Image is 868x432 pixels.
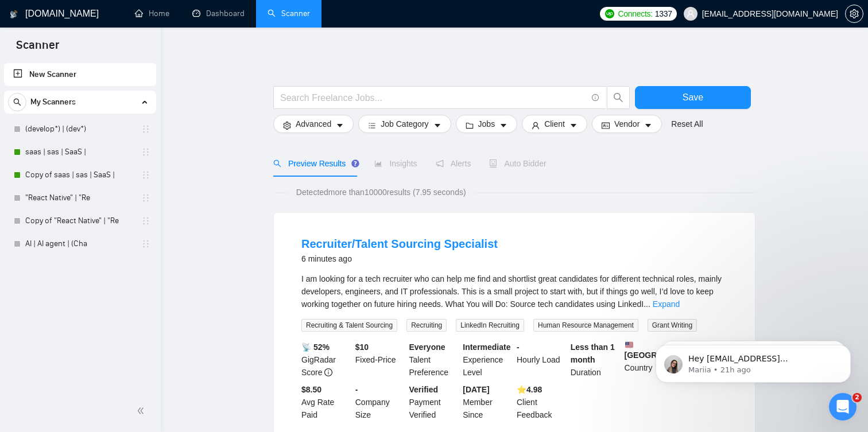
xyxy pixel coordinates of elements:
b: Intermediate [463,343,510,352]
span: Preview Results [273,159,356,168]
b: $8.50 [301,385,321,394]
span: setting [283,121,291,130]
b: [GEOGRAPHIC_DATA] [625,341,711,360]
input: Search Freelance Jobs... [280,91,587,105]
span: Jobs [478,118,495,130]
button: search [8,93,26,111]
span: holder [141,216,150,225]
b: Everyone [409,343,445,352]
button: search [607,86,630,109]
a: AI | AI agent | (Cha [25,232,134,255]
span: Job Category [381,118,428,130]
span: 1337 [655,7,672,20]
a: Copy of "React Native" | "Re [25,209,134,232]
button: settingAdvancedcaret-down [273,115,354,133]
span: holder [141,147,150,157]
li: My Scanners [4,91,156,255]
button: userClientcaret-down [522,115,587,133]
a: "React Native" | "Re [25,186,134,209]
a: Reset All [671,118,703,130]
iframe: Intercom notifications message [638,321,868,401]
span: info-circle [592,94,599,102]
span: Alerts [436,159,471,168]
span: area-chart [374,159,382,168]
div: Country [622,341,676,379]
span: Connects: [618,7,652,20]
div: I am looking for a tech recruiter who can help me find and shortlist great candidates for differe... [301,273,727,310]
div: Payment Verified [407,383,461,421]
span: Grant Writing [648,319,697,332]
div: Duration [568,341,622,379]
b: 📡 52% [301,343,330,352]
div: Client Feedback [514,383,568,421]
a: Copy of saas | sas | SaaS | [25,164,134,186]
div: Tooltip anchor [350,158,361,169]
span: search [273,159,281,168]
span: Detected more than 10000 results (7.95 seconds) [288,186,474,199]
span: caret-down [644,121,652,130]
iframe: Intercom live chat [829,393,857,421]
span: bars [368,121,376,130]
span: Recruiting [406,319,447,332]
a: homeHome [135,9,169,18]
img: logo [10,5,18,24]
span: idcard [602,121,610,130]
span: Client [544,118,565,130]
span: Auto Bidder [489,159,546,168]
span: holder [141,239,150,248]
a: Recruiter/Talent Sourcing Specialist [301,238,498,250]
a: New Scanner [13,63,147,86]
span: Human Resource Management [533,319,638,332]
span: My Scanners [30,91,76,114]
b: Verified [409,385,439,394]
span: robot [489,159,497,168]
span: 2 [852,393,862,402]
span: caret-down [569,121,578,130]
button: barsJob Categorycaret-down [358,115,451,133]
b: - [517,343,520,352]
span: setting [846,9,863,18]
b: - [355,385,358,394]
span: ... [644,299,650,309]
div: Talent Preference [407,341,461,379]
p: Message from Mariia, sent 21h ago [50,44,198,55]
span: holder [141,124,150,134]
b: Less than 1 month [571,343,615,364]
span: Advanced [296,118,331,130]
img: upwork-logo.png [605,9,614,18]
span: caret-down [499,121,507,130]
span: notification [436,159,444,168]
span: holder [141,170,150,180]
span: user [532,121,540,130]
a: Expand [653,299,680,309]
span: LinkedIn Recruiting [456,319,524,332]
div: GigRadar Score [299,341,353,379]
span: caret-down [433,121,441,130]
span: search [607,92,629,103]
div: Hourly Load [514,341,568,379]
button: Save [635,86,751,109]
span: Insights [374,159,417,168]
b: [DATE] [463,385,489,394]
a: (develop*) | (dev*) [25,118,134,141]
a: setting [845,9,863,18]
span: Recruiting & Talent Sourcing [301,319,397,332]
a: saas | sas | SaaS | [25,141,134,164]
span: Vendor [614,118,640,130]
span: folder [466,121,474,130]
div: Experience Level [460,341,514,379]
img: 🇺🇸 [625,341,633,349]
div: 6 minutes ago [301,252,498,266]
div: Member Since [460,383,514,421]
span: info-circle [324,368,332,376]
span: search [9,98,26,106]
button: idcardVendorcaret-down [592,115,662,133]
button: folderJobscaret-down [456,115,518,133]
a: searchScanner [268,9,310,18]
span: Hey [EMAIL_ADDRESS][DOMAIN_NAME], Do you want to learn how to integrate GigRadar with your CRM of... [50,33,197,271]
span: holder [141,193,150,203]
span: I am looking for a tech recruiter who can help me find and shortlist great candidates for differe... [301,274,722,309]
b: $ 10 [355,343,369,352]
